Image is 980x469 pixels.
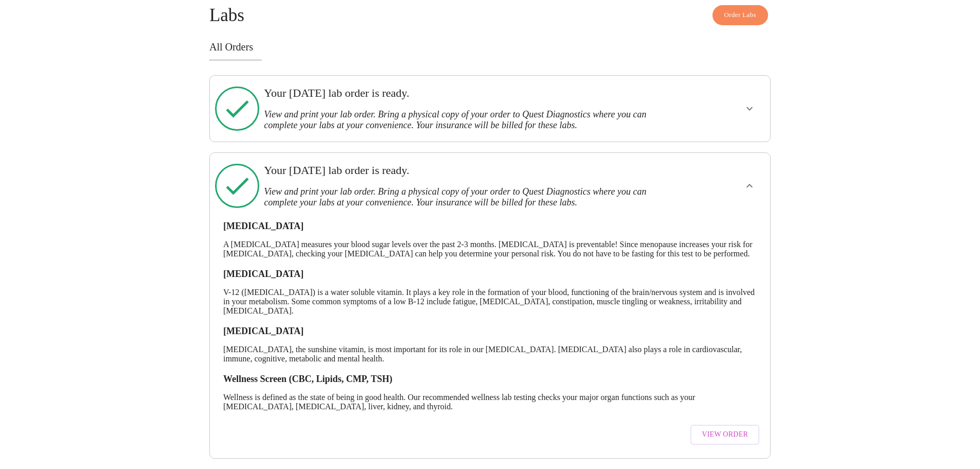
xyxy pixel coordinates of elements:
p: V-12 ([MEDICAL_DATA]) is a water soluble vitamin. It plays a key role in the formation of your bl... [223,288,757,316]
p: Wellness is defined as the state of being in good health. Our recommended wellness lab testing ch... [223,393,757,411]
span: Order Labs [724,9,757,21]
button: show more [737,96,762,121]
h3: View and print your lab order. Bring a physical copy of your order to Quest Diagnostics where you... [264,186,662,208]
h3: [MEDICAL_DATA] [223,269,757,280]
button: Order Labs [712,5,769,25]
h3: [MEDICAL_DATA] [223,326,757,337]
p: A [MEDICAL_DATA] measures your blood sugar levels over the past 2-3 months. [MEDICAL_DATA] is pre... [223,240,757,258]
span: View Order [702,428,748,441]
h3: Your [DATE] lab order is ready. [264,164,662,177]
p: [MEDICAL_DATA], the sunshine vitamin, is most important for its role in our [MEDICAL_DATA]. [MEDI... [223,345,757,363]
a: View Order [688,420,762,450]
h3: View and print your lab order. Bring a physical copy of your order to Quest Diagnostics where you... [264,109,662,131]
button: show more [737,173,762,198]
h3: [MEDICAL_DATA] [223,221,757,232]
h3: Your [DATE] lab order is ready. [264,86,662,100]
h3: Wellness Screen (CBC, Lipids, CMP, TSH) [223,374,757,385]
button: View Order [690,425,759,445]
h4: Labs [209,5,771,26]
h3: All Orders [209,41,771,53]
